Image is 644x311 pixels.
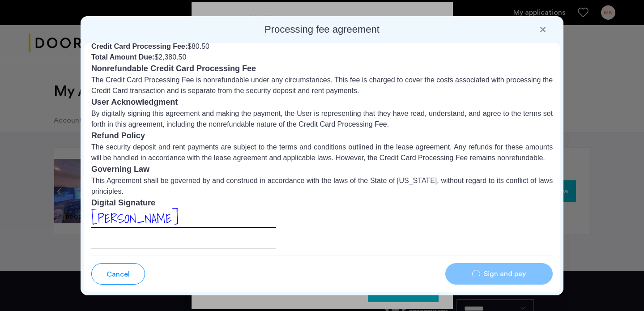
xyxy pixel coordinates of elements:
[91,43,188,50] strong: Credit Card Processing Fee:
[107,269,130,280] span: Cancel
[91,208,179,229] span: [PERSON_NAME]
[91,130,553,142] h3: Refund Policy
[91,175,553,197] p: This Agreement shall be governed by and construed in accordance with the laws of the State of [US...
[91,75,553,96] p: The Credit Card Processing Fee is nonrefundable under any circumstances. This fee is charged to c...
[91,52,553,63] li: $2,380.50
[91,63,553,75] h3: Nonrefundable Credit Card Processing Fee
[91,108,553,130] p: By digitally signing this agreement and making the payment, the User is representing that they ha...
[84,23,560,36] h2: Processing fee agreement
[91,142,553,163] p: The security deposit and rent payments are subject to the terms and conditions outlined in the le...
[91,41,553,52] li: $80.50
[91,263,145,285] button: button
[91,197,553,209] h3: Digital Signature
[91,53,154,61] strong: Total Amount Due:
[91,163,553,175] h3: Governing Law
[484,268,526,279] span: Sign and pay
[445,263,553,285] button: button
[91,96,553,108] h3: User Acknowledgment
